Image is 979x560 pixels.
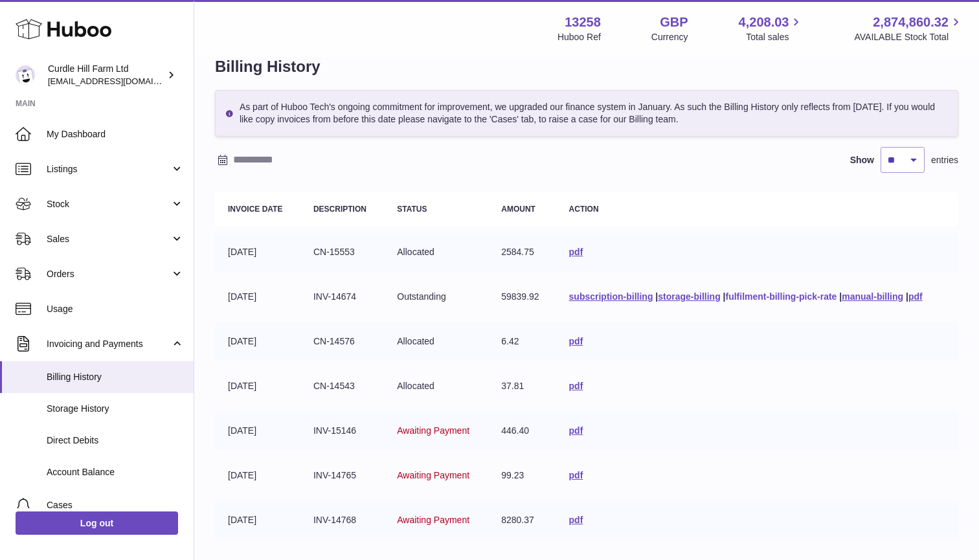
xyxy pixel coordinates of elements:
[908,291,923,302] a: pdf
[842,291,903,302] a: manual-billing
[488,233,556,271] td: 2584.75
[839,291,842,302] span: |
[300,412,384,450] td: INV-15146
[397,247,434,257] span: Allocated
[47,233,170,245] span: Sales
[48,63,164,87] div: Curdle Hill Farm Ltd
[569,515,583,525] a: pdf
[501,205,535,214] strong: Amount
[655,291,658,302] span: |
[215,501,300,539] td: [DATE]
[397,336,434,346] span: Allocated
[397,381,434,391] span: Allocated
[300,278,384,316] td: INV-14674
[488,278,556,316] td: 59839.92
[739,14,789,31] span: 4,208.03
[215,456,300,495] td: [DATE]
[16,65,35,85] img: will@diddlysquatfarmshop.com
[48,76,190,86] span: [EMAIL_ADDRESS][DOMAIN_NAME]
[565,14,601,31] strong: 13258
[931,154,958,166] span: entries
[47,403,184,415] span: Storage History
[854,14,963,43] a: 2,874,860.32 AVAILABLE Stock Total
[660,14,688,31] strong: GBP
[228,205,282,214] strong: Invoice Date
[215,90,958,137] div: As part of Huboo Tech's ongoing commitment for improvement, we upgraded our finance system in Jan...
[557,31,601,43] div: Huboo Ref
[569,470,583,480] a: pdf
[300,233,384,271] td: CN-15553
[488,412,556,450] td: 446.40
[569,381,583,391] a: pdf
[47,163,170,175] span: Listings
[215,278,300,316] td: [DATE]
[569,205,599,214] strong: Action
[300,501,384,539] td: INV-14768
[300,322,384,361] td: CN-14576
[569,336,583,346] a: pdf
[569,425,583,436] a: pdf
[47,128,184,140] span: My Dashboard
[16,511,178,535] a: Log out
[739,14,804,43] a: 4,208.03 Total sales
[651,31,688,43] div: Currency
[658,291,720,302] a: storage-billing
[313,205,366,214] strong: Description
[215,412,300,450] td: [DATE]
[569,291,653,302] a: subscription-billing
[215,56,958,77] h1: Billing History
[850,154,874,166] label: Show
[215,233,300,271] td: [DATE]
[300,367,384,405] td: CN-14543
[47,338,170,350] span: Invoicing and Payments
[47,466,184,478] span: Account Balance
[47,303,184,315] span: Usage
[47,434,184,447] span: Direct Debits
[300,456,384,495] td: INV-14765
[47,198,170,210] span: Stock
[569,247,583,257] a: pdf
[488,501,556,539] td: 8280.37
[723,291,726,302] span: |
[215,367,300,405] td: [DATE]
[873,14,949,31] span: 2,874,860.32
[397,205,427,214] strong: Status
[397,515,469,525] span: Awaiting Payment
[906,291,908,302] span: |
[397,470,469,480] span: Awaiting Payment
[47,268,170,280] span: Orders
[854,31,963,43] span: AVAILABLE Stock Total
[397,291,446,302] span: Outstanding
[47,499,184,511] span: Cases
[488,322,556,361] td: 6.42
[488,367,556,405] td: 37.81
[397,425,469,436] span: Awaiting Payment
[746,31,804,43] span: Total sales
[726,291,837,302] a: fulfilment-billing-pick-rate
[215,322,300,361] td: [DATE]
[488,456,556,495] td: 99.23
[47,371,184,383] span: Billing History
